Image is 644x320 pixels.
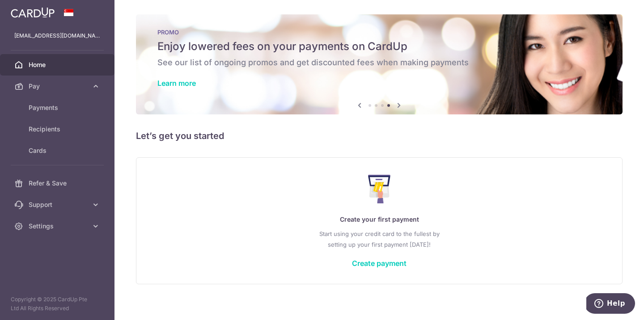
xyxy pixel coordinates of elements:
img: CardUp [11,7,55,18]
iframe: Opens a widget where you can find more information [586,293,635,316]
span: Refer & Save [29,179,88,188]
p: PROMO [157,29,601,36]
a: Learn more [157,79,196,88]
span: Recipients [29,125,88,134]
img: Make Payment [368,175,391,203]
p: Create your first payment [154,214,604,225]
span: Pay [29,82,88,91]
img: Latest Promos banner [136,14,623,114]
h5: Let’s get you started [136,129,623,143]
span: Home [29,60,88,69]
span: Support [29,200,88,209]
h6: See our list of ongoing promos and get discounted fees when making payments [157,57,601,68]
p: [EMAIL_ADDRESS][DOMAIN_NAME] [14,31,100,40]
span: Settings [29,222,88,231]
h5: Enjoy lowered fees on your payments on CardUp [157,39,601,54]
a: Create payment [352,259,407,268]
span: Cards [29,146,88,155]
p: Start using your credit card to the fullest by setting up your first payment [DATE]! [154,228,604,250]
span: Payments [29,103,88,112]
